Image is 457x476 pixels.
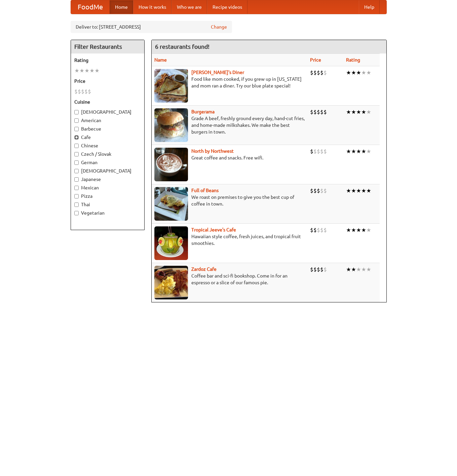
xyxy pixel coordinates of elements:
[74,57,141,64] h5: Rating
[310,57,321,63] a: Price
[154,57,167,63] a: Name
[323,69,327,76] li: $
[317,226,320,234] li: $
[74,99,141,105] h5: Cuisine
[154,194,305,207] p: We roast on premises to give you the best cup of coffee in town.
[71,0,110,14] a: FoodMe
[313,226,317,234] li: $
[351,69,356,76] li: ★
[346,148,351,155] li: ★
[88,88,91,95] li: $
[154,69,188,103] img: sallys.jpg
[310,148,313,155] li: $
[351,226,356,234] li: ★
[361,266,366,273] li: ★
[361,69,366,76] li: ★
[74,151,141,157] label: Czech / Slovak
[310,187,313,194] li: $
[356,148,361,155] li: ★
[361,108,366,116] li: ★
[74,78,141,84] h5: Price
[346,108,351,116] li: ★
[351,266,356,273] li: ★
[320,226,323,234] li: $
[74,184,141,191] label: Mexican
[74,186,79,190] input: Mexican
[74,135,79,140] input: Cafe
[191,266,217,272] a: Zardoz Cafe
[320,108,323,116] li: $
[191,188,219,193] a: Full of Beans
[133,0,172,14] a: How it works
[313,108,317,116] li: $
[154,266,188,299] img: zardoz.jpg
[323,108,327,116] li: $
[74,88,78,95] li: $
[74,160,79,165] input: German
[356,108,361,116] li: ★
[313,148,317,155] li: $
[313,187,317,194] li: $
[346,187,351,194] li: ★
[71,21,232,33] div: Deliver to: [STREET_ADDRESS]
[74,125,141,132] label: Barbecue
[366,108,371,116] li: ★
[323,148,327,155] li: $
[191,227,236,232] a: Tropical Jeeve's Cafe
[323,226,327,234] li: $
[359,0,380,14] a: Help
[356,266,361,273] li: ★
[74,110,79,114] input: [DEMOGRAPHIC_DATA]
[154,187,188,221] img: beans.jpg
[74,177,79,182] input: Japanese
[74,176,141,183] label: Japanese
[191,148,234,154] b: North by Northwest
[356,187,361,194] li: ★
[356,226,361,234] li: ★
[346,226,351,234] li: ★
[317,69,320,76] li: $
[366,148,371,155] li: ★
[74,201,141,208] label: Thai
[74,193,141,199] label: Pizza
[351,187,356,194] li: ★
[74,127,79,131] input: Barbecue
[154,76,305,89] p: Food like mom cooked, if you grew up in [US_STATE] and mom ran a diner. Try our blue plate special!
[74,118,79,123] input: American
[320,187,323,194] li: $
[313,69,317,76] li: $
[323,187,327,194] li: $
[172,0,207,14] a: Who we are
[320,69,323,76] li: $
[74,152,79,156] input: Czech / Slovak
[89,67,94,74] li: ★
[154,272,305,286] p: Coffee bar and sci-fi bookshop. Come in for an espresso or a slice of our famous pie.
[79,67,84,74] li: ★
[361,148,366,155] li: ★
[346,69,351,76] li: ★
[155,43,210,50] ng-pluralize: 6 restaurants found!
[110,0,133,14] a: Home
[191,109,215,114] a: Burgerama
[366,266,371,273] li: ★
[74,142,141,149] label: Chinese
[94,67,100,74] li: ★
[361,226,366,234] li: ★
[356,69,361,76] li: ★
[351,148,356,155] li: ★
[71,40,144,53] h4: Filter Restaurants
[74,144,79,148] input: Chinese
[84,88,88,95] li: $
[74,109,141,115] label: [DEMOGRAPHIC_DATA]
[323,266,327,273] li: $
[74,67,79,74] li: ★
[74,159,141,166] label: German
[211,24,227,30] a: Change
[74,203,79,207] input: Thai
[154,148,188,181] img: north.jpg
[74,168,141,174] label: [DEMOGRAPHIC_DATA]
[366,187,371,194] li: ★
[346,57,360,63] a: Rating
